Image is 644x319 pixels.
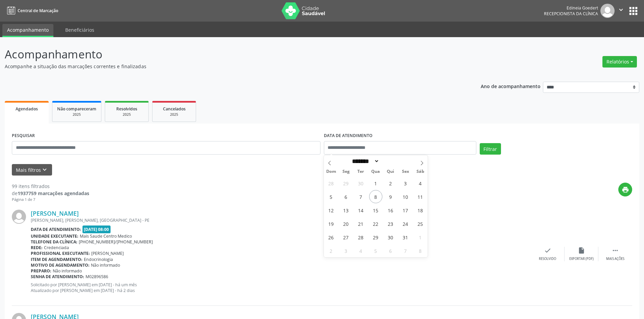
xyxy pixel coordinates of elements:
i:  [612,247,619,254]
div: [PERSON_NAME], [PERSON_NAME], [GEOGRAPHIC_DATA] - PE [31,217,531,223]
span: Outubro 17, 2025 [399,204,412,217]
span: Credenciada [44,245,69,250]
b: Unidade executante: [31,233,78,239]
span: Outubro 30, 2025 [384,231,397,244]
span: Novembro 2, 2025 [325,244,338,257]
div: Mais ações [606,257,624,261]
b: Senha de atendimento: [31,274,84,280]
div: de [12,190,89,197]
span: Ter [353,169,368,174]
i: print [622,186,629,193]
span: Outubro 11, 2025 [414,190,427,203]
span: Outubro 26, 2025 [325,231,338,244]
span: Não informado [91,262,120,268]
span: Novembro 8, 2025 [414,244,427,257]
b: Data de atendimento: [31,227,81,232]
span: Sáb [413,169,428,174]
i: insert_drive_file [578,247,585,254]
span: Outubro 31, 2025 [399,231,412,244]
i: check [544,247,551,254]
span: Outubro 23, 2025 [384,217,397,230]
b: Item de agendamento: [31,257,82,262]
div: Resolvido [539,257,556,261]
span: Dom [324,169,339,174]
button:  [615,4,627,18]
span: Outubro 12, 2025 [325,204,338,217]
span: Não compareceram [57,106,96,112]
img: img [12,210,26,224]
input: Year [379,158,402,165]
span: Novembro 7, 2025 [399,244,412,257]
p: Acompanhamento [5,46,449,63]
span: [PERSON_NAME] [91,250,124,256]
button: Relatórios [602,56,637,68]
i: keyboard_arrow_down [41,166,48,174]
span: Novembro 5, 2025 [369,244,382,257]
b: Motivo de agendamento: [31,262,90,268]
span: Qua [368,169,383,174]
a: Beneficiários [61,24,99,36]
span: Setembro 29, 2025 [339,177,353,190]
b: Telefone da clínica: [31,239,77,245]
span: Sex [398,169,413,174]
a: Central de Marcação [5,5,58,16]
span: Outubro 15, 2025 [369,204,382,217]
select: Month [350,158,380,165]
div: Exportar (PDF) [569,257,594,261]
span: Outubro 5, 2025 [325,190,338,203]
span: Setembro 28, 2025 [325,177,338,190]
label: PESQUISAR [12,131,35,141]
i:  [617,6,625,14]
span: Outubro 25, 2025 [414,217,427,230]
span: Central de Marcação [18,8,58,14]
span: Outubro 2, 2025 [384,177,397,190]
span: Outubro 3, 2025 [399,177,412,190]
span: Cancelados [163,106,186,112]
p: Ano de acompanhamento [481,82,541,90]
span: Recepcionista da clínica [544,11,598,17]
span: [PHONE_NUMBER]/[PHONE_NUMBER] [79,239,153,245]
label: DATA DE ATENDIMENTO [324,131,373,141]
span: Outubro 13, 2025 [339,204,353,217]
span: Outubro 29, 2025 [369,231,382,244]
span: Outubro 24, 2025 [399,217,412,230]
span: Outubro 9, 2025 [384,190,397,203]
span: Novembro 6, 2025 [384,244,397,257]
span: Novembro 3, 2025 [339,244,353,257]
span: M02896586 [86,274,108,280]
b: Profissional executante: [31,250,90,256]
span: Outubro 20, 2025 [339,217,353,230]
span: Outubro 19, 2025 [325,217,338,230]
span: Mais Saude Centro Medico [80,233,132,239]
div: Edineia Goedert [544,5,598,11]
p: Acompanhe a situação das marcações correntes e finalizadas [5,63,449,70]
span: Outubro 28, 2025 [354,231,367,244]
div: Página 1 de 7 [12,197,89,203]
p: Solicitado por [PERSON_NAME] em [DATE] - há um mês Atualizado por [PERSON_NAME] em [DATE] - há 2 ... [31,282,531,293]
span: Outubro 8, 2025 [369,190,382,203]
span: Outubro 1, 2025 [369,177,382,190]
button: Filtrar [480,143,501,155]
span: Outubro 6, 2025 [339,190,353,203]
button: Mais filtroskeyboard_arrow_down [12,164,52,176]
div: 2025 [110,112,144,117]
span: Setembro 30, 2025 [354,177,367,190]
strong: 1937759 marcações agendadas [18,190,89,196]
span: Qui [383,169,398,174]
div: 2025 [157,112,191,117]
span: Outubro 10, 2025 [399,190,412,203]
span: Outubro 7, 2025 [354,190,367,203]
span: Outubro 4, 2025 [414,177,427,190]
span: Novembro 4, 2025 [354,244,367,257]
img: img [600,4,615,18]
span: [DATE] 08:00 [82,225,111,233]
a: [PERSON_NAME] [31,210,79,217]
div: 2025 [57,112,96,117]
button: apps [627,5,639,17]
div: 99 itens filtrados [12,183,89,190]
span: Resolvidos [116,106,137,112]
span: Outubro 14, 2025 [354,204,367,217]
span: Novembro 1, 2025 [414,231,427,244]
span: Outubro 21, 2025 [354,217,367,230]
a: Acompanhamento [2,24,53,37]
